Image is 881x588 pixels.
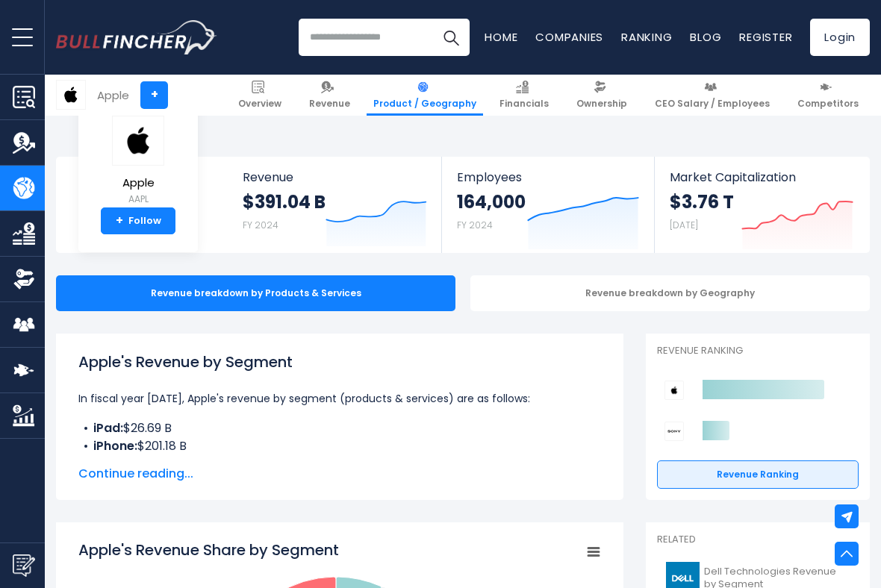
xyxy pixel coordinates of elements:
small: FY 2024 [457,219,493,231]
img: Bullfincher logo [56,20,217,54]
span: Financials [499,98,549,110]
b: iPad: [93,419,123,437]
a: Revenue [302,75,357,116]
a: Revenue Ranking [657,460,859,489]
strong: $3.76 T [670,190,734,213]
a: Go to homepage [56,20,217,54]
strong: + [116,214,123,228]
li: $201.18 B [78,437,601,455]
span: Revenue [243,170,427,184]
img: AAPL logo [112,116,164,166]
strong: 164,000 [457,190,526,213]
a: Apple AAPL [111,115,165,208]
img: AAPL logo [57,81,85,109]
button: Search [432,19,470,56]
strong: $391.04 B [243,190,326,213]
tspan: Apple's Revenue Share by Segment [78,539,339,560]
a: Blog [690,29,721,45]
span: Overview [238,98,281,110]
a: + [140,81,168,109]
span: Continue reading... [78,465,601,483]
a: Companies [535,29,603,45]
img: Ownership [13,268,35,290]
span: Product / Geography [373,98,476,110]
span: Apple [112,177,164,190]
p: Related [657,534,859,546]
a: Login [810,19,870,56]
img: Sony Group Corporation competitors logo [664,422,684,441]
span: Competitors [797,98,859,110]
small: [DATE] [670,219,698,231]
a: Ownership [570,75,634,116]
div: Revenue breakdown by Products & Services [56,275,455,311]
div: Apple [97,87,129,104]
a: Revenue $391.04 B FY 2024 [228,157,442,253]
a: Register [739,29,792,45]
span: Revenue [309,98,350,110]
a: Financials [493,75,555,116]
a: +Follow [101,207,175,234]
a: Ranking [621,29,672,45]
a: CEO Salary / Employees [648,75,776,116]
p: In fiscal year [DATE], Apple's revenue by segment (products & services) are as follows: [78,390,601,407]
div: Revenue breakdown by Geography [470,275,870,311]
a: Competitors [791,75,865,116]
a: Market Capitalization $3.76 T [DATE] [655,157,868,253]
span: Market Capitalization [670,170,853,184]
a: Overview [231,75,288,116]
span: Ownership [576,98,627,110]
a: Employees 164,000 FY 2024 [442,157,655,253]
li: $26.69 B [78,419,601,437]
p: Revenue Ranking [657,345,859,357]
b: iPhone: [93,437,137,454]
span: CEO Salary / Employees [655,98,770,110]
span: Employees [457,170,640,184]
a: Home [485,29,517,45]
small: FY 2024 [243,219,278,231]
h1: Apple's Revenue by Segment [78,351,601,373]
img: Apple competitors logo [664,381,684,400]
small: AAPL [112,193,164,206]
a: Product / Geography [367,75,483,116]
